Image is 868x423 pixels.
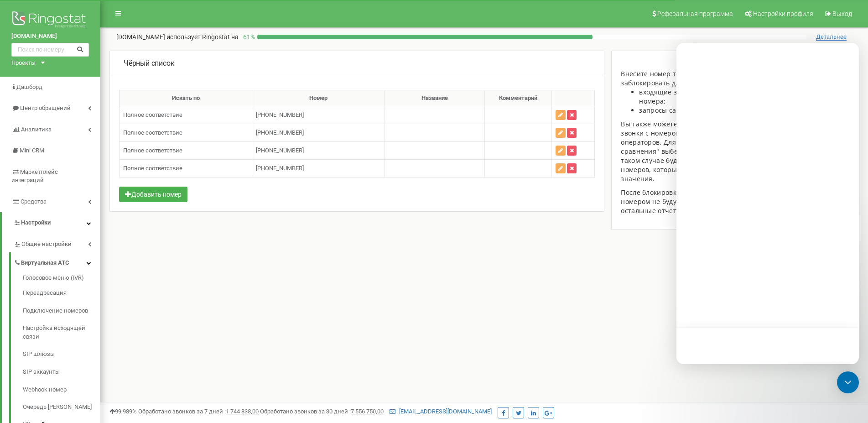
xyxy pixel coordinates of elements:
[123,129,182,136] span: Полное соответствие
[123,165,182,172] span: Полное соответствие
[639,88,792,106] li: входящие звонки на подключенные в проект номера;
[21,198,47,205] span: Средства
[23,284,100,302] a: Переадресация
[119,187,187,202] button: Добавить номер
[11,32,89,41] a: [DOMAIN_NAME]
[120,90,252,106] th: Искать по
[16,84,42,90] span: Дашборд
[621,69,792,88] div: Внесите номер телефона в данный список, чтобы заблокировать для него:
[351,408,384,415] u: 7 556 750,00
[621,188,792,215] p: После блокировки, все новые звонки с этим номером не будут попадать в 'Журнал звонков' и остальны...
[20,104,71,111] span: Центр обращений
[256,165,304,172] span: [PHONE_NUMBER]
[123,147,182,154] span: Полное соответствие
[2,212,100,234] a: Настройки
[484,90,551,106] th: Комментарий
[23,398,100,416] a: Очередь [PERSON_NAME]
[832,10,852,17] span: Выход
[385,90,484,106] th: Название
[239,32,257,42] p: 61 %
[260,408,384,415] span: Обработано звонков за 30 дней :
[14,252,100,271] a: Виртуальная АТС
[21,240,72,249] span: Общие настройки
[11,168,58,184] span: Маркетплейс интеграций
[123,111,182,118] span: Полное соответствие
[23,319,100,345] a: Настройка исходящей связи
[23,381,100,399] a: Webhook номер
[116,32,239,42] p: [DOMAIN_NAME]
[21,259,69,267] span: Виртуальная АТС
[23,345,100,363] a: SIP шлюзы
[256,147,304,154] span: [PHONE_NUMBER]
[124,58,174,69] p: Чёрный список
[21,219,51,226] span: Настройки
[20,147,44,154] span: Mini CRM
[11,43,89,57] input: Поиск по номеру
[256,129,304,136] span: [PHONE_NUMBER]
[109,408,137,415] span: 99,989%
[23,363,100,381] a: SIP аккаунты
[252,90,385,106] th: Номер
[837,371,859,393] div: Open Intercom Messenger
[23,302,100,320] a: Подключение номеров
[138,408,259,415] span: Обработано звонков за 7 дней :
[11,59,36,68] div: Проекты
[753,10,813,17] span: Настройки профиля
[23,274,100,285] a: Голосовое меню (IVR)
[166,33,239,41] span: использует Ringostat на
[21,126,52,133] span: Аналитика
[639,106,792,115] li: запросы callback с этого номера.
[816,33,847,41] span: Детальнее
[11,9,89,32] img: Ringostat logo
[14,234,100,252] a: Общие настройки
[390,408,492,415] a: [EMAIL_ADDRESS][DOMAIN_NAME]
[657,10,733,17] span: Реферальная программа
[226,408,259,415] u: 1 744 838,00
[256,111,304,118] span: [PHONE_NUMBER]
[621,120,792,183] p: Вы также можете заблокировать входящие/callback звонки с номеров определенных стран/операторов. Д...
